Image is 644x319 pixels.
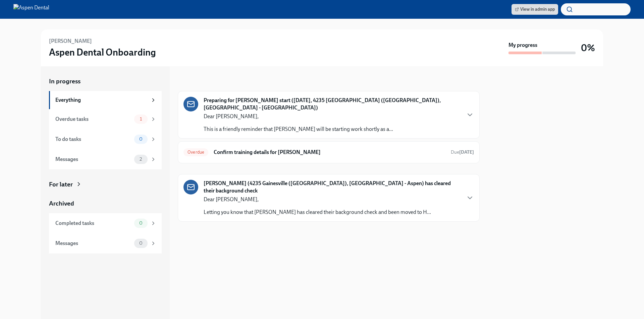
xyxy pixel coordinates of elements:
a: Messages2 [49,149,162,169]
span: Due [451,149,474,155]
a: In progress [49,77,162,86]
div: Messages [55,156,131,163]
div: Everything [55,96,148,104]
span: August 15th, 2025 10:00 [451,149,474,155]
h3: Aspen Dental Onboarding [49,46,156,58]
div: For later [49,180,73,189]
div: Messages [55,240,131,247]
h6: Confirm training details for [PERSON_NAME] [214,149,445,156]
span: View in admin app [515,6,555,13]
p: Dear [PERSON_NAME], [204,113,393,120]
p: Letting you know that [PERSON_NAME] has cleared their background check and been moved to H... [204,209,431,216]
span: Overdue [183,150,208,155]
span: 0 [135,221,147,226]
a: For later [49,180,162,189]
span: 2 [136,157,146,162]
div: In progress [178,77,209,86]
span: 0 [135,137,147,142]
strong: Preparing for [PERSON_NAME] start ([DATE], 4235 [GEOGRAPHIC_DATA] ([GEOGRAPHIC_DATA]), [GEOGRAPHI... [204,97,461,111]
h3: 0% [581,42,595,54]
a: Completed tasks0 [49,213,162,233]
strong: [DATE] [459,149,474,155]
a: Archived [49,199,162,208]
strong: My progress [508,42,537,49]
div: Overdue tasks [55,115,131,123]
h6: [PERSON_NAME] [49,37,92,45]
p: Dear [PERSON_NAME], [204,196,431,203]
a: To do tasks0 [49,129,162,149]
img: Aspen Dental [13,4,49,15]
span: 0 [135,241,147,246]
a: OverdueConfirm training details for [PERSON_NAME]Due[DATE] [183,147,474,158]
div: To do tasks [55,136,131,143]
a: Everything [49,91,162,109]
strong: [PERSON_NAME] (4235 Gainesville ([GEOGRAPHIC_DATA]), [GEOGRAPHIC_DATA] - Aspen) has cleared their... [204,180,461,194]
span: 1 [136,116,146,122]
a: Messages0 [49,233,162,253]
p: This is a friendly reminder that [PERSON_NAME] will be starting work shortly as a... [204,126,393,133]
a: View in admin app [512,4,558,15]
div: Completed tasks [55,220,131,227]
a: Overdue tasks1 [49,109,162,129]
